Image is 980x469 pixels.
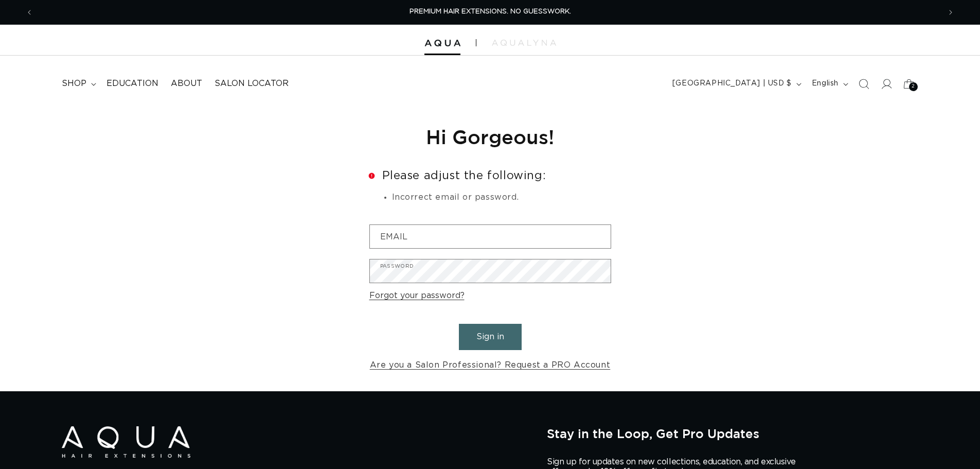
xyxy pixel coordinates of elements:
[852,73,875,95] summary: Search
[370,358,611,373] a: Are you a Salon Professional? Request a PRO Account
[369,124,611,149] h1: Hi Gorgeous!
[547,426,918,441] h2: Stay in the Loop, Get Pro Updates
[369,170,611,181] h2: Please adjust the following:
[409,8,571,15] span: PREMIUM HAIR EXTENSIONS. NO GUESSWORK.
[672,78,792,89] span: [GEOGRAPHIC_DATA] | USD $
[369,288,465,303] a: Forgot your password?
[208,72,295,95] a: Salon Locator
[100,72,165,95] a: Education
[912,82,915,91] span: 2
[370,225,611,248] input: Email
[424,40,460,47] img: Aqua Hair Extensions
[171,78,202,89] span: About
[806,74,852,94] button: English
[812,78,839,89] span: English
[666,74,806,94] button: [GEOGRAPHIC_DATA] | USD $
[392,191,611,204] li: Incorrect email or password.
[62,426,190,458] img: Aqua Hair Extensions
[459,324,522,350] button: Sign in
[165,72,208,95] a: About
[939,3,962,22] button: Next announcement
[492,40,556,46] img: aqualyna.com
[215,78,289,89] span: Salon Locator
[18,3,41,22] button: Previous announcement
[62,78,86,89] span: shop
[106,78,158,89] span: Education
[56,72,100,95] summary: shop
